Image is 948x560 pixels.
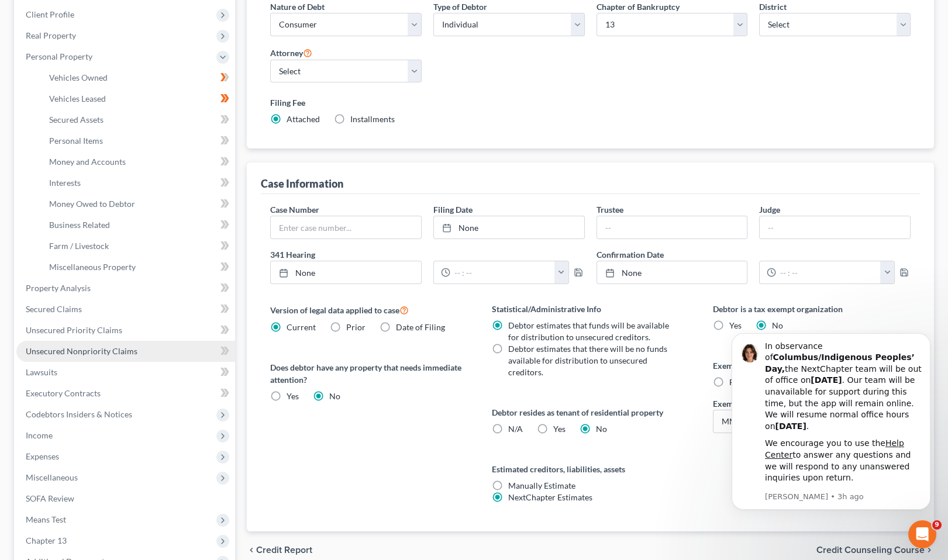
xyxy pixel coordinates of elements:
[26,409,132,419] span: Codebtors Insiders & Notices
[40,109,235,130] a: Secured Assets
[270,361,468,386] label: Does debtor have any property that needs immediate attention?
[49,136,103,146] span: Personal Items
[816,545,934,555] button: Credit Counseling Course chevron_right
[40,257,235,278] a: Miscellaneous Property
[508,492,592,502] span: NextChapter Estimates
[40,67,235,88] a: Vehicles Owned
[816,545,925,555] span: Credit Counseling Course
[261,177,343,191] div: Case Information
[713,303,911,315] label: Debtor is a tax exempt organization
[591,248,916,261] label: Confirmation Date
[16,362,235,383] a: Lawsuits
[729,320,742,330] span: Yes
[26,30,76,40] span: Real Property
[932,520,942,530] span: 9
[597,203,623,216] label: Trustee
[49,72,108,82] span: Vehicles Owned
[16,488,235,509] a: SOFA Review
[450,261,555,284] input: -- : --
[287,114,320,124] span: Attached
[247,545,256,555] i: chevron_left
[776,261,881,284] input: -- : --
[597,1,680,13] label: Chapter of Bankruptcy
[40,172,235,193] a: Interests
[508,320,669,342] span: Debtor estimates that funds will be available for distribution to unsecured creditors.
[264,248,590,261] label: 341 Hearing
[26,304,82,314] span: Secured Claims
[508,424,523,434] span: N/A
[16,320,235,341] a: Unsecured Priority Claims
[346,322,366,332] span: Prior
[492,406,690,419] label: Debtor resides as tenant of residential property
[270,1,325,13] label: Nature of Debt
[26,472,78,482] span: Miscellaneous
[26,346,137,356] span: Unsecured Nonpriority Claims
[713,397,773,410] label: Exemption State
[26,493,74,503] span: SOFA Review
[26,325,122,335] span: Unsecured Priority Claims
[40,130,235,151] a: Personal Items
[49,178,81,188] span: Interests
[26,283,91,293] span: Property Analysis
[434,216,584,238] a: None
[433,1,487,13] label: Type of Debtor
[759,203,780,216] label: Judge
[26,367,57,377] span: Lawsuits
[49,199,135,209] span: Money Owed to Debtor
[433,203,473,216] label: Filing Date
[26,51,92,61] span: Personal Property
[492,303,690,315] label: Statistical/Administrative Info
[40,215,235,236] a: Business Related
[49,157,126,167] span: Money and Accounts
[713,359,911,372] label: Exemption Election
[16,299,235,320] a: Secured Claims
[49,262,136,272] span: Miscellaneous Property
[26,514,66,524] span: Means Test
[772,320,783,330] span: No
[40,88,235,109] a: Vehicles Leased
[597,216,747,238] input: --
[16,278,235,299] a: Property Analysis
[760,216,910,238] input: --
[492,463,690,475] label: Estimated creditors, liabilities, assets
[508,481,575,490] span: Manually Estimate
[40,151,235,172] a: Money and Accounts
[270,46,312,60] label: Attorney
[40,236,235,257] a: Farm / Livestock
[40,193,235,215] a: Money Owed to Debtor
[596,424,607,434] span: No
[329,391,340,401] span: No
[270,96,911,109] label: Filing Fee
[714,330,948,554] iframe: Intercom notifications message
[508,344,667,377] span: Debtor estimates that there will be no funds available for distribution to unsecured creditors.
[270,203,319,216] label: Case Number
[49,241,109,251] span: Farm / Livestock
[271,216,421,238] input: Enter case number...
[908,520,936,548] iframe: Intercom live chat
[26,430,53,440] span: Income
[49,94,106,103] span: Vehicles Leased
[16,341,235,362] a: Unsecured Nonpriority Claims
[597,261,747,284] a: None
[26,388,101,398] span: Executory Contracts
[287,391,299,401] span: Yes
[247,545,312,555] button: chevron_left Credit Report
[759,1,787,13] label: District
[287,322,316,332] span: Current
[270,303,468,317] label: Version of legal data applied to case
[26,451,59,461] span: Expenses
[16,383,235,404] a: Executory Contracts
[26,9,74,19] span: Client Profile
[49,115,104,125] span: Secured Assets
[26,535,67,545] span: Chapter 13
